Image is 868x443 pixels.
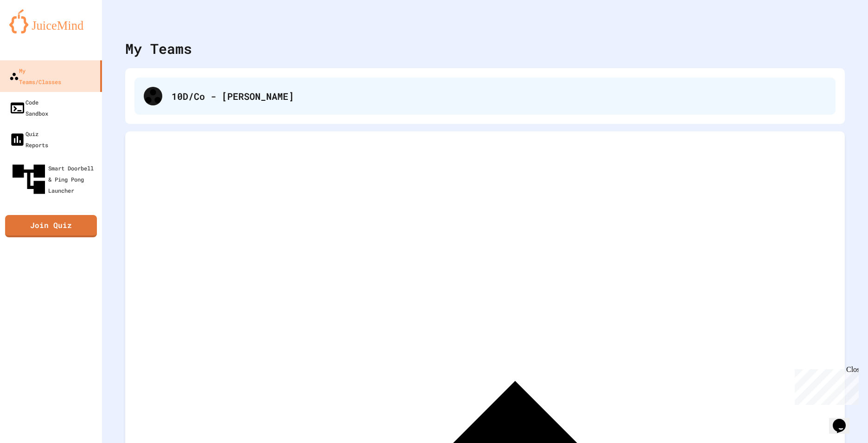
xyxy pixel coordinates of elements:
[172,89,826,103] div: 10D/Co - [PERSON_NAME]
[829,406,859,434] iframe: chat widget
[9,97,48,119] div: Code Sandbox
[9,128,48,150] div: Quiz Reports
[125,38,192,59] div: My Teams
[9,65,61,87] div: My Teams/Classes
[791,365,859,405] iframe: chat widget
[9,160,98,199] div: Smart Doorbell & Ping Pong Launcher
[5,215,97,237] a: Join Quiz
[134,78,836,115] div: 10D/Co - [PERSON_NAME]
[9,9,93,33] img: logo-orange.svg
[4,4,64,59] div: Chat with us now!Close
